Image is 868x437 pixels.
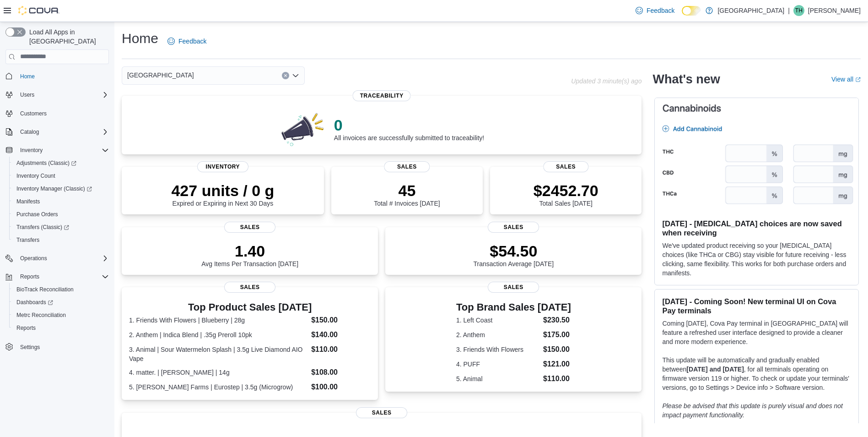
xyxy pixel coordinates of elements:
[717,5,784,16] p: [GEOGRAPHIC_DATA]
[488,222,539,233] span: Sales
[334,116,484,134] p: 0
[13,158,80,169] a: Adjustments (Classic)
[129,382,307,392] dt: 5. [PERSON_NAME] Farms | Eurostep | 3.5g (Microgrow)
[662,355,851,392] p: This update will be automatically and gradually enabled between , for all terminals operating on ...
[16,271,43,282] button: Reports
[16,71,38,82] a: Home
[662,241,851,278] p: We've updated product receiving so your [MEDICAL_DATA] choices (like THCa or CBG) stay visible fo...
[9,296,113,309] a: Dashboards
[13,322,109,333] span: Reports
[456,374,539,383] dt: 5. Animal
[164,32,210,50] a: Feedback
[16,236,39,244] span: Transfers
[171,181,274,200] p: 427 units / 0 g
[2,107,113,120] button: Customers
[311,382,371,393] dd: $100.00
[13,284,109,295] span: BioTrack Reconciliation
[16,145,46,156] button: Inventory
[16,211,58,218] span: Purchase Orders
[9,322,113,334] button: Reports
[456,316,539,325] dt: 1. Left Coast
[13,235,43,246] a: Transfers
[178,37,206,46] span: Feedback
[9,195,113,208] button: Manifests
[13,284,77,295] a: BioTrack Reconciliation
[311,367,371,378] dd: $108.00
[543,373,571,384] dd: $110.00
[662,319,851,346] p: Coming [DATE], Cova Pay terminal in [GEOGRAPHIC_DATA] will feature a refreshed user interface des...
[9,283,113,296] button: BioTrack Reconciliation
[20,73,35,80] span: Home
[20,255,47,262] span: Operations
[456,360,539,369] dt: 4. PUFF
[9,208,113,221] button: Purchase Orders
[129,345,307,363] dt: 3. Animal | Sour Watermelon Splash | 3.5g Live Diamond AIO Vape
[13,209,62,220] a: Purchase Orders
[201,242,298,268] div: Avg Items Per Transaction [DATE]
[16,271,109,282] span: Reports
[13,297,109,308] span: Dashboards
[16,108,50,119] a: Customers
[13,310,70,321] a: Metrc Reconciliation
[13,158,109,169] span: Adjustments (Classic)
[16,145,109,156] span: Inventory
[129,368,307,377] dt: 4. matter. | [PERSON_NAME] | 14g
[16,253,51,264] button: Operations
[543,329,571,340] dd: $175.00
[13,183,109,194] span: Inventory Manager (Classic)
[13,222,73,233] a: Transfers (Classic)
[2,144,113,157] button: Inventory
[16,342,43,353] a: Settings
[2,88,113,101] button: Users
[474,242,554,268] div: Transaction Average [DATE]
[311,344,371,355] dd: $110.00
[571,77,642,85] p: Updated 3 minute(s) ago
[384,161,430,172] span: Sales
[543,315,571,326] dd: $230.50
[13,322,39,333] a: Reports
[224,222,275,233] span: Sales
[488,282,539,293] span: Sales
[686,366,744,373] strong: [DATE] and [DATE]
[456,345,539,354] dt: 3. Friends With Flowers
[129,316,307,325] dt: 1. Friends With Flowers | Blueberry | 28g
[20,147,43,154] span: Inventory
[16,89,38,100] button: Users
[788,5,790,16] p: |
[831,76,861,83] a: View allExternal link
[279,110,327,147] img: 0
[16,299,53,306] span: Dashboards
[9,309,113,322] button: Metrc Reconciliation
[662,402,843,419] em: Please be advised that this update is purely visual and does not impact payment functionality.
[16,324,36,332] span: Reports
[13,170,59,181] a: Inventory Count
[353,90,411,101] span: Traceability
[13,183,96,194] a: Inventory Manager (Classic)
[682,6,701,16] input: Dark Mode
[16,253,109,264] span: Operations
[534,181,598,207] div: Total Sales [DATE]
[171,181,274,207] div: Expired or Expiring in Next 30 Days
[311,315,371,326] dd: $150.00
[795,5,803,16] span: TH
[16,71,109,82] span: Home
[474,242,554,260] p: $54.50
[129,330,307,339] dt: 2. Anthem | Indica Blend | .35g Preroll 10pk
[122,29,158,48] h1: Home
[26,27,109,46] span: Load All Apps in [GEOGRAPHIC_DATA]
[2,340,113,353] button: Settings
[13,209,109,220] span: Purchase Orders
[311,329,371,340] dd: $140.00
[808,5,861,16] p: [PERSON_NAME]
[20,110,47,117] span: Customers
[197,161,248,172] span: Inventory
[13,170,109,181] span: Inventory Count
[652,72,720,87] h2: What's new
[13,310,109,321] span: Metrc Reconciliation
[16,185,92,192] span: Inventory Manager (Classic)
[13,222,109,233] span: Transfers (Classic)
[2,126,113,138] button: Catalog
[13,196,109,207] span: Manifests
[543,161,588,172] span: Sales
[16,159,76,167] span: Adjustments (Classic)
